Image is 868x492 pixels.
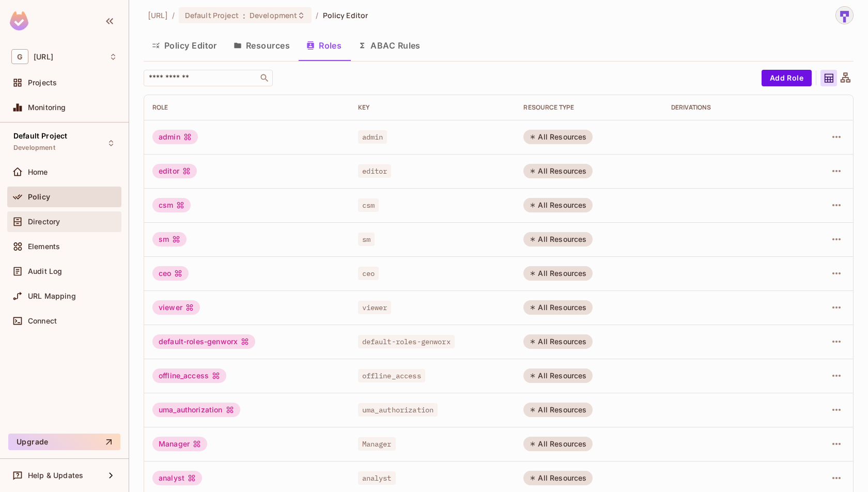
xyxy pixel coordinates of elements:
[523,403,593,417] div: All Resources
[298,33,350,58] button: Roles
[172,10,175,20] li: /
[358,103,507,112] div: Key
[152,130,198,144] div: admin
[358,471,396,485] span: analyst
[28,267,62,275] span: Audit Log
[358,198,379,212] span: csm
[523,437,593,451] div: All Resources
[152,164,197,178] div: editor
[144,33,225,58] button: Policy Editor
[152,300,200,315] div: viewer
[13,132,67,140] span: Default Project
[358,267,379,280] span: ceo
[10,11,28,30] img: SReyMgAAAABJRU5ErkJggg==
[148,10,168,20] span: the active workspace
[250,10,297,20] span: Development
[152,403,240,417] div: uma_authorization
[152,334,255,349] div: default-roles-genworx
[523,334,593,349] div: All Resources
[28,79,57,87] span: Projects
[762,70,812,86] button: Add Role
[152,437,207,451] div: Manager
[28,168,48,176] span: Home
[350,33,429,58] button: ABAC Rules
[523,198,593,212] div: All Resources
[316,10,318,20] li: /
[28,242,60,251] span: Elements
[8,434,120,450] button: Upgrade
[836,7,853,24] img: sharmila@genworx.ai
[523,300,593,315] div: All Resources
[225,33,298,58] button: Resources
[28,471,83,480] span: Help & Updates
[358,335,455,348] span: default-roles-genworx
[152,232,187,247] div: sm
[152,198,191,212] div: csm
[358,130,388,144] span: admin
[523,232,593,247] div: All Resources
[34,53,53,61] span: Workspace: genworx.ai
[358,437,396,451] span: Manager
[671,103,788,112] div: Derivations
[523,130,593,144] div: All Resources
[28,317,57,325] span: Connect
[523,103,654,112] div: RESOURCE TYPE
[28,193,50,201] span: Policy
[358,369,425,382] span: offline_access
[28,218,60,226] span: Directory
[152,368,226,383] div: offline_access
[11,49,28,64] span: G
[152,471,202,485] div: analyst
[358,301,392,314] span: viewer
[523,164,593,178] div: All Resources
[152,103,342,112] div: Role
[28,103,66,112] span: Monitoring
[323,10,368,20] span: Policy Editor
[13,144,55,152] span: Development
[523,266,593,281] div: All Resources
[523,368,593,383] div: All Resources
[185,10,239,20] span: Default Project
[242,11,246,20] span: :
[523,471,593,485] div: All Resources
[358,233,375,246] span: sm
[28,292,76,300] span: URL Mapping
[152,266,189,281] div: ceo
[358,164,392,178] span: editor
[358,403,438,417] span: uma_authorization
